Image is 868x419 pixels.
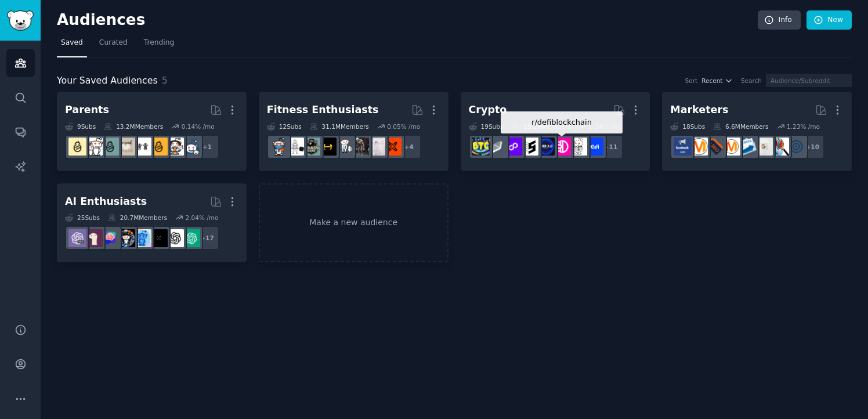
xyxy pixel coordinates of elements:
div: 13.2M Members [104,122,163,131]
img: physicaltherapy [367,138,385,156]
span: Recent [701,77,722,85]
img: FacebookAds [674,138,692,156]
div: 20.7M Members [108,214,167,222]
h2: Audiences [57,11,758,30]
img: SingleParents [101,138,119,156]
a: Make a new audience [259,183,449,263]
span: Saved [61,38,83,48]
span: Curated [99,38,128,48]
img: web3 [537,138,555,156]
img: ChatGPTPro [68,229,86,247]
img: daddit [85,138,103,156]
div: 0.14 % /mo [182,122,215,131]
a: Saved [57,34,87,57]
img: personaltraining [384,138,402,156]
img: LocalLLaMA [85,229,103,247]
a: Fitness Enthusiasts12Subs31.1MMembers0.05% /mo+4personaltrainingphysicaltherapyfitness30plusweigh... [259,92,449,171]
div: + 10 [800,135,824,159]
img: ChatGPT [182,229,200,247]
a: New [806,10,852,30]
img: fitness30plus [351,138,369,156]
img: GymMotivation [302,138,320,156]
div: 19 Sub s [469,122,504,131]
div: + 11 [599,135,623,159]
img: defiblockchain [553,138,571,156]
img: CryptoNews [569,138,587,156]
a: Crypto19Subs19.2MMembers0.34% /mor/defiblockchain+11defi_CryptoNewsdefiblockchainweb3ethstaker0xP... [461,92,650,171]
img: Crypto_General [472,138,490,156]
div: Search [741,77,762,85]
img: weightroom [335,138,353,156]
div: 25 Sub s [65,214,100,222]
input: Audience/Subreddit [766,74,852,87]
img: ethfinance [488,138,506,156]
a: Info [758,10,801,30]
div: 0.05 % /mo [387,122,420,131]
img: Health [270,138,288,156]
a: AI Enthusiasts25Subs20.7MMembers2.04% /mo+17ChatGPTOpenAIArtificialInteligenceartificialaiArtChat... [57,183,247,263]
a: Trending [140,34,178,57]
img: googleads [755,138,773,156]
div: 18 Sub s [670,122,705,131]
div: + 1 [195,135,219,159]
img: beyondthebump [117,138,135,156]
img: 0xPolygon [504,138,522,156]
span: Trending [144,38,174,48]
span: 5 [162,75,168,86]
img: defi_ [585,138,603,156]
div: + 17 [195,226,219,250]
div: AI Enthusiasts [65,194,147,209]
div: 19.2M Members [511,122,570,131]
div: Parents [65,103,109,117]
div: 6.6M Members [713,122,768,131]
img: Parents [182,138,200,156]
img: parentsofmultiples [166,138,184,156]
span: Your Saved Audiences [57,74,158,88]
div: 9 Sub s [65,122,96,131]
div: 12 Sub s [267,122,302,131]
img: aiArt [117,229,135,247]
img: toddlers [133,138,151,156]
a: Curated [95,34,132,57]
a: Parents9Subs13.2MMembers0.14% /mo+1ParentsparentsofmultiplesNewParentstoddlersbeyondthebumpSingle... [57,92,247,171]
img: OpenAI [166,229,184,247]
img: Parenting [68,138,86,156]
img: bigseo [706,138,724,156]
img: artificial [133,229,151,247]
div: 0.34 % /mo [589,122,622,131]
img: GYM [286,138,304,156]
img: ethstaker [520,138,538,156]
img: GummySearch logo [7,10,34,31]
img: OnlineMarketing [787,138,805,156]
div: 31.1M Members [310,122,369,131]
button: Recent [701,77,733,85]
img: MarketingResearch [771,138,789,156]
img: ChatGPTPromptGenius [101,229,119,247]
div: 1.23 % /mo [787,122,820,131]
div: Fitness Enthusiasts [267,103,379,117]
img: AskMarketing [722,138,740,156]
img: Emailmarketing [739,138,757,156]
img: content_marketing [690,138,708,156]
a: Marketers18Subs6.6MMembers1.23% /mo+10OnlineMarketingMarketingResearchgoogleadsEmailmarketingAskM... [662,92,852,171]
div: + 4 [397,135,421,159]
div: Crypto [469,103,507,117]
div: 2.04 % /mo [185,214,218,222]
div: Marketers [670,103,728,117]
img: ArtificialInteligence [150,229,168,247]
img: workout [319,138,337,156]
img: NewParents [150,138,168,156]
div: Sort [685,77,698,85]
